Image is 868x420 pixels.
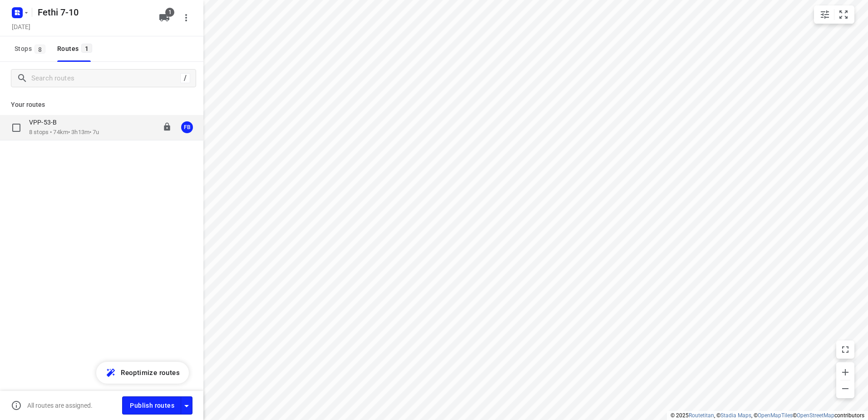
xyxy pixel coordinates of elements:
input: Search routes [31,71,180,85]
a: Routetitan [689,412,714,419]
li: © 2025 , © , © © contributors [671,412,864,419]
span: Stops [15,43,48,55]
p: VPP-53-B [29,118,62,126]
span: Select [7,119,25,137]
button: 1 [155,9,173,27]
a: OpenStreetMap [797,412,834,419]
a: Stadia Maps [720,412,751,419]
button: Lock route [163,122,172,133]
a: OpenMapTiles [758,412,793,419]
button: Fit zoom [834,5,853,24]
span: 1 [165,8,174,17]
span: 8 [35,45,45,54]
span: 1 [81,44,92,53]
p: 8 stops • 74km • 3h13m • 7u [29,128,99,137]
span: Publish routes [130,400,174,411]
div: / [180,73,190,83]
button: Map settings [816,5,834,24]
p: All routes are assigned. [27,402,93,409]
div: Driver app settings [181,400,192,411]
div: FB [181,121,193,133]
h5: Rename [34,5,152,20]
div: small contained button group [814,5,854,24]
button: Reoptimize routes [96,362,189,384]
span: Reoptimize routes [121,367,180,379]
h5: Project date [8,21,34,32]
p: Your routes [11,100,192,110]
div: Routes [57,43,95,55]
button: Publish routes [122,396,181,414]
button: FB [178,118,196,136]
